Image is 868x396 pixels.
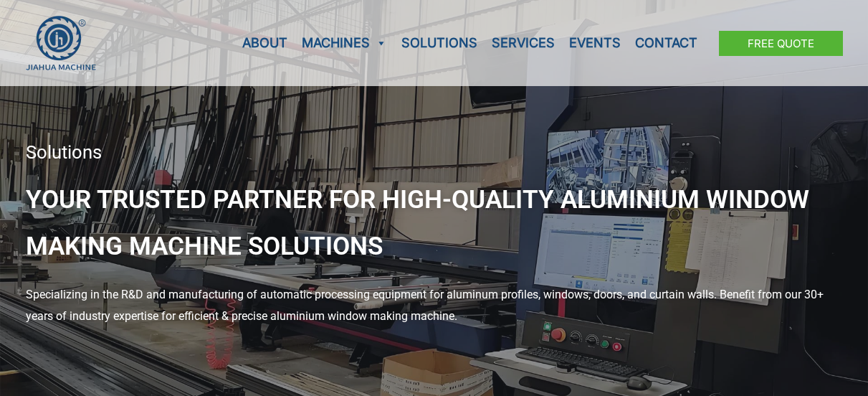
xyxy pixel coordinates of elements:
[719,31,843,56] a: Free Quote
[26,284,843,326] div: Specializing in the R&D and manufacturing of automatic processing equipment for aluminum profiles...
[26,176,843,270] h1: Your Trusted Partner for High-Quality Aluminium Window Making Machine Solutions
[26,143,843,162] div: Solutions
[25,15,97,71] img: JH Aluminium Window & Door Processing Machines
